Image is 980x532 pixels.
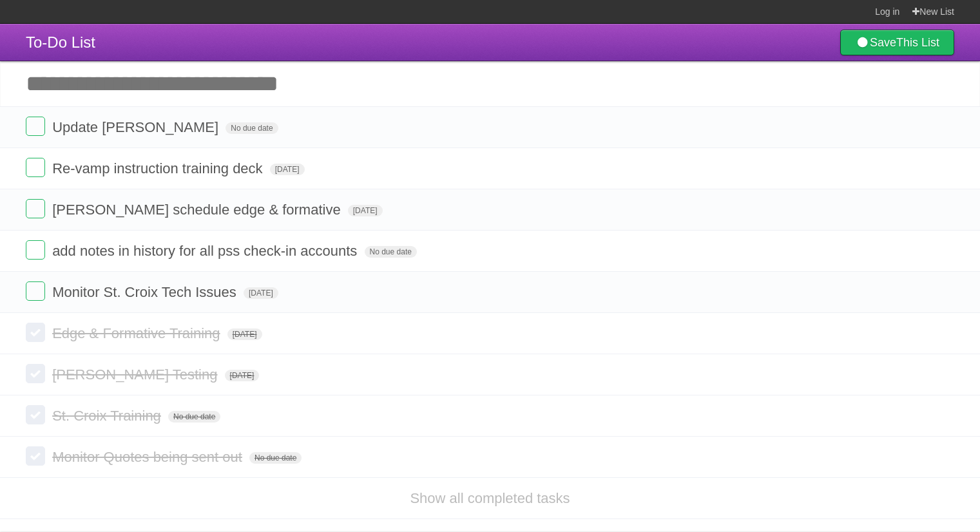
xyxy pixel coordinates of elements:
[270,164,305,175] span: [DATE]
[52,325,223,341] span: Edge & Formative Training
[26,158,45,177] label: Done
[26,405,45,424] label: Done
[52,119,222,135] span: Update [PERSON_NAME]
[26,33,95,51] span: To-Do List
[227,328,262,340] span: [DATE]
[26,240,45,260] label: Done
[52,284,240,300] span: Monitor St. Croix Tech Issues
[896,36,939,49] b: This List
[26,364,45,383] label: Done
[26,199,45,218] label: Done
[244,287,278,299] span: [DATE]
[52,366,220,383] span: [PERSON_NAME] Testing
[52,243,360,259] span: add notes in history for all pss check-in accounts
[365,246,417,258] span: No due date
[249,452,302,464] span: No due date
[52,408,164,424] span: St. Croix Training
[26,323,45,342] label: Done
[225,370,260,381] span: [DATE]
[410,490,570,506] a: Show all completed tasks
[168,411,220,423] span: No due date
[52,449,245,465] span: Monitor Quotes being sent out
[52,160,265,176] span: Re-vamp instruction training deck
[348,205,383,216] span: [DATE]
[26,446,45,466] label: Done
[840,30,954,55] a: SaveThis List
[226,122,278,134] span: No due date
[52,202,344,218] span: [PERSON_NAME] schedule edge & formative
[26,117,45,136] label: Done
[26,281,45,301] label: Done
